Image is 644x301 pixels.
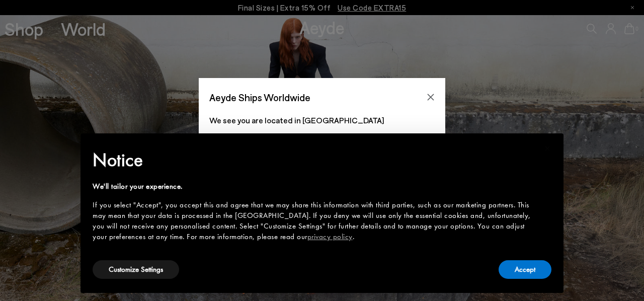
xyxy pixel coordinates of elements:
[423,90,438,105] button: Close
[93,147,535,173] h2: Notice
[93,260,179,279] button: Customize Settings
[544,140,551,156] span: ×
[209,89,310,106] span: Aeyde Ships Worldwide
[535,136,559,161] button: Close this notice
[209,114,435,126] p: We see you are located in [GEOGRAPHIC_DATA]
[499,260,551,279] button: Accept
[93,200,535,242] div: If you select "Accept", you accept this and agree that we may share this information with third p...
[93,181,535,192] div: We'll tailor your experience.
[307,232,353,242] a: privacy policy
